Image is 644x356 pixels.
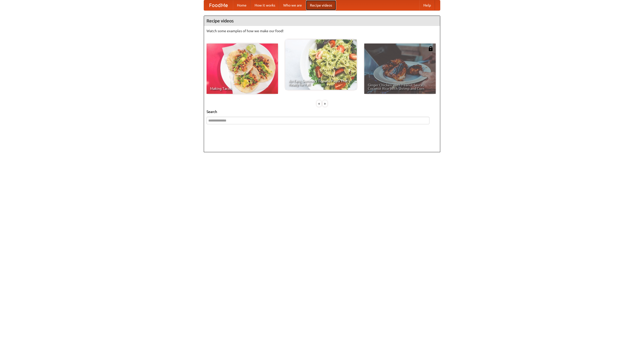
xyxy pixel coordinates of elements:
a: Recipe videos [306,0,336,10]
a: How it works [251,0,279,10]
a: An Easy, Summery Tomato Pasta That's Ready for Fall [285,39,357,90]
div: » [323,100,327,107]
h4: Recipe videos [204,16,440,26]
h5: Search [207,109,437,114]
span: An Easy, Summery Tomato Pasta That's Ready for Fall [289,79,353,86]
a: Home [233,0,251,10]
div: « [317,100,321,107]
p: Watch some examples of how we make our food! [207,28,437,33]
img: 483408.png [428,46,433,51]
a: FoodMe [204,0,233,10]
a: Making Tacos [207,44,278,94]
a: Help [419,0,435,10]
span: Making Tacos [210,87,274,90]
a: Who we are [279,0,306,10]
